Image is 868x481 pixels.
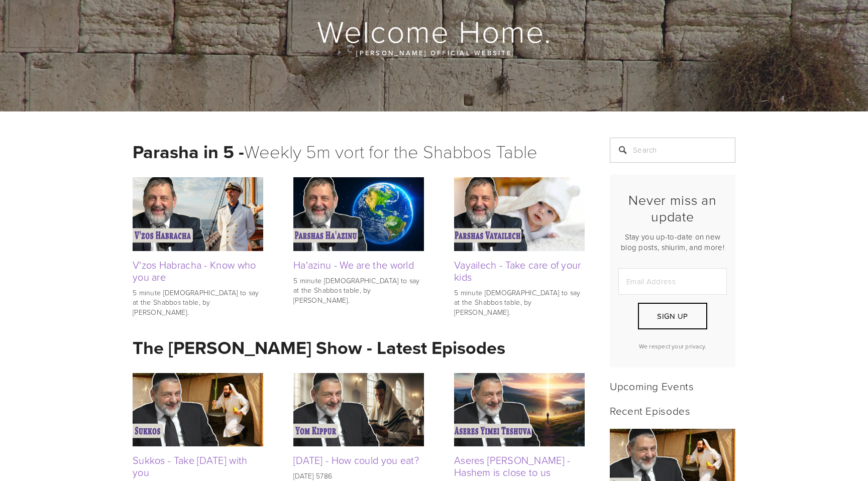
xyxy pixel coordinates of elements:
input: Email Address [618,268,727,295]
button: Sign Up [638,303,707,329]
img: Aseres Yimei Teshuva - Hashem is close to us [454,373,585,446]
img: Ha'azinu - We are the world [293,177,424,251]
p: 5 minute [DEMOGRAPHIC_DATA] to say at the Shabbos table, by [PERSON_NAME]. [293,276,424,305]
h2: Recent Episodes [610,404,735,417]
p: Stay you up-to-date on new blog posts, shiurim, and more! [618,231,727,253]
a: V'zos Habracha - Know who you are [133,258,256,284]
a: Vayailech - Take care of your kids [454,258,581,284]
a: Sukkos - Take [DATE] with you [133,453,248,479]
img: V'zos Habracha - Know who you are [133,177,263,251]
p: [PERSON_NAME] official website [193,47,675,58]
h1: Weekly 5m vort for the Shabbos Table [133,138,585,165]
h1: Welcome Home. [133,15,736,47]
p: 5 minute [DEMOGRAPHIC_DATA] to say at the Shabbos table, by [PERSON_NAME]. [454,288,585,317]
p: We respect your privacy. [618,342,727,350]
strong: Parasha in 5 - [133,139,244,165]
h2: Never miss an update [618,192,727,224]
strong: The [PERSON_NAME] Show - Latest Episodes [133,334,505,360]
p: [DATE] 5786 [293,471,424,481]
a: Aseres [PERSON_NAME] - Hashem is close to us [454,453,571,479]
img: Vayailech - Take care of your kids [454,177,585,251]
img: Sukkos - Take Yom Kippur with you [133,373,263,446]
a: [DATE] - How could you eat? [293,453,419,467]
span: Sign Up [657,311,688,321]
p: 5 minute [DEMOGRAPHIC_DATA] to say at the Shabbos table, by [PERSON_NAME]. [133,288,263,317]
a: Ha'azinu - We are the world [293,258,414,272]
h2: Upcoming Events [610,380,735,392]
img: Yom Kippur - How could you eat? [293,373,424,446]
input: Search [610,138,735,163]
